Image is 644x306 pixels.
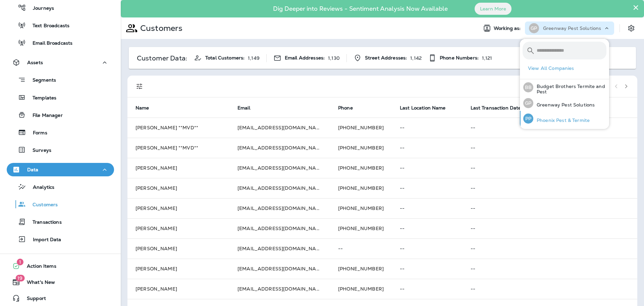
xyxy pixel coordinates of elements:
span: 19 [15,275,24,281]
td: [PHONE_NUMBER] [330,138,392,158]
div: PP [523,114,533,124]
p: 1,121 [482,55,492,61]
button: Forms [7,125,114,139]
button: Transactions [7,215,114,229]
div: BB [523,82,533,92]
span: Name [136,105,158,111]
p: -- [471,286,630,292]
p: Customers [138,23,182,33]
button: File Manager [7,108,114,122]
td: [PERSON_NAME] [127,259,229,279]
td: [PERSON_NAME] [127,279,229,299]
td: [PERSON_NAME] [127,218,229,238]
span: What's New [20,279,55,288]
p: -- [400,145,454,150]
p: Phoenix Pest & Termite [533,118,590,123]
td: [PHONE_NUMBER] [330,279,392,299]
td: [PHONE_NUMBER] [330,178,392,198]
td: [PHONE_NUMBER] [330,118,392,138]
p: 1,130 [328,55,340,61]
button: BBBudget Brothers Termite and Pest [520,79,609,95]
p: Greenway Pest Solutions [543,26,601,31]
p: -- [400,266,454,271]
p: File Manager [26,113,63,119]
p: -- [471,206,630,211]
td: [EMAIL_ADDRESS][DOMAIN_NAME] [229,178,330,198]
p: Templates [26,95,56,101]
p: Transactions [26,219,62,226]
button: Import Data [7,232,114,246]
p: -- [400,286,454,292]
p: -- [471,266,630,271]
button: Templates [7,90,114,104]
button: Settings [625,22,637,34]
td: [PERSON_NAME] [127,198,229,218]
td: [EMAIL_ADDRESS][DOMAIN_NAME] [229,218,330,238]
button: Data [7,163,114,176]
td: [PHONE_NUMBER] [330,259,392,279]
p: -- [471,246,630,251]
p: Analytics [26,184,54,191]
p: 1,142 [410,55,422,61]
span: Support [20,296,46,304]
p: -- [400,165,454,171]
p: -- [338,246,384,251]
button: Assets [7,56,114,69]
span: Name [136,105,149,111]
button: Learn More [475,3,512,15]
p: Data [27,167,39,172]
p: Text Broadcasts [26,23,69,29]
p: -- [400,125,454,130]
button: Close [633,2,639,13]
button: 19What's New [7,275,114,289]
span: Phone [338,105,362,111]
span: Email [237,105,259,111]
td: [PERSON_NAME] [127,158,229,178]
button: 1Action Items [7,259,114,273]
span: Last Transaction Date [471,105,521,111]
p: Assets [27,60,43,65]
td: [EMAIL_ADDRESS][DOMAIN_NAME] [229,158,330,178]
td: [PERSON_NAME] **MVD** [127,118,229,138]
p: 1,149 [248,55,260,61]
td: [PERSON_NAME] **MVD** [127,138,229,158]
span: Last Transaction Date [471,105,530,111]
p: Greenway Pest Solutions [533,102,595,107]
span: Street Addresses: [365,55,407,61]
span: Phone [338,105,353,111]
span: 1 [17,259,23,265]
td: [PERSON_NAME] [127,178,229,198]
button: Segments [7,73,114,87]
td: [EMAIL_ADDRESS][DOMAIN_NAME] [229,118,330,138]
p: Import Data [26,237,61,243]
p: -- [400,185,454,191]
p: Journeys [26,5,54,12]
p: -- [400,246,454,251]
button: View All Companies [525,63,609,74]
button: Customers [7,197,114,211]
td: [PHONE_NUMBER] [330,158,392,178]
td: [PERSON_NAME] [127,238,229,259]
p: -- [400,206,454,211]
span: Last Location Name [400,105,446,111]
td: [EMAIL_ADDRESS][DOMAIN_NAME] [229,259,330,279]
p: Surveys [26,147,51,154]
button: Journeys [7,1,114,15]
p: -- [471,226,630,231]
p: -- [471,145,630,150]
p: -- [400,226,454,231]
button: Text Broadcasts [7,18,114,32]
td: [PHONE_NUMBER] [330,218,392,238]
button: Email Broadcasts [7,36,114,50]
span: Email Addresses: [285,55,325,61]
span: Email [237,105,250,111]
span: Last Location Name [400,105,454,111]
p: -- [471,185,630,191]
span: Phone Numbers: [440,55,479,61]
p: Segments [26,77,56,84]
span: Working as: [494,26,522,31]
p: Forms [26,130,47,136]
td: [EMAIL_ADDRESS][DOMAIN_NAME] [229,238,330,259]
button: Analytics [7,180,114,194]
button: Support [7,292,114,305]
